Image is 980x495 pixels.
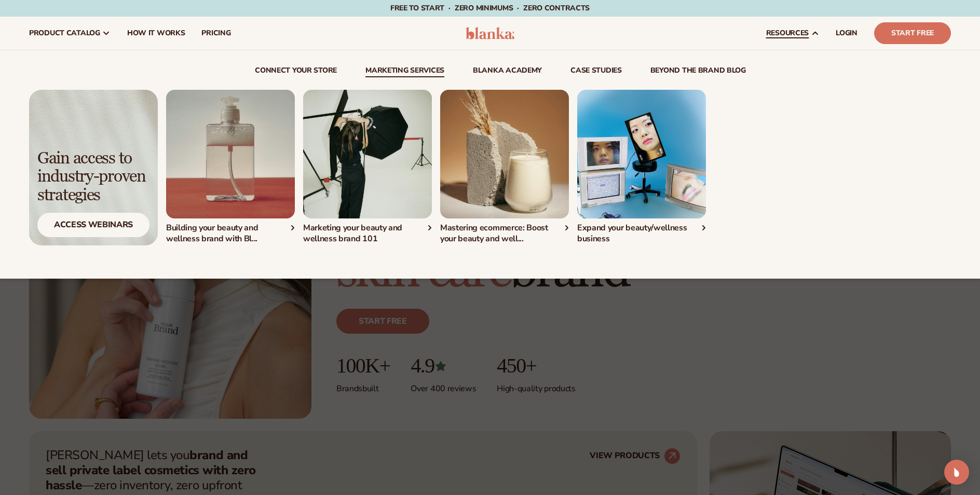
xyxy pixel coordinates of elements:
a: connect your store [255,67,337,77]
a: How It Works [119,17,194,50]
span: LOGIN [836,29,857,37]
span: How It Works [127,29,185,37]
div: 1 / 4 [166,90,295,244]
span: Free to start · ZERO minimums · ZERO contracts [390,3,590,13]
a: Computer screens with images. Expand your beauty/wellness business [577,90,706,244]
a: beyond the brand blog [650,67,746,77]
span: pricing [201,29,230,37]
img: Candle on table. [440,90,569,218]
img: Female taking photos. [303,90,432,218]
a: Marketing services [365,67,444,77]
a: case studies [570,67,622,77]
a: product catalog [21,17,119,50]
a: Start Free [874,22,951,44]
a: Candle on table. Mastering ecommerce: Boost your beauty and well... [440,90,569,244]
div: Expand your beauty/wellness business [577,223,706,244]
div: Marketing your beauty and wellness brand 101 [303,223,432,244]
img: logo [466,27,515,39]
img: Computer screens with images. [577,90,706,218]
div: Gain access to industry-proven strategies [37,149,149,204]
span: resources [766,29,809,37]
a: Female taking photos. Marketing your beauty and wellness brand 101 [303,90,432,244]
img: Cleanser bottle on table. [166,90,295,218]
a: LOGIN [827,17,866,50]
a: Cleanser bottle on table. Building your beauty and wellness brand with Bl... [166,90,295,244]
div: Access Webinars [37,213,149,237]
span: product catalog [29,29,100,37]
img: Light background with shadow. [29,90,158,245]
div: Building your beauty and wellness brand with Bl... [166,223,295,244]
a: Light background with shadow. Gain access to industry-proven strategies Access Webinars [29,90,158,245]
div: Open Intercom Messenger [944,460,969,485]
div: 3 / 4 [440,90,569,244]
a: Blanka Academy [473,67,542,77]
a: resources [758,17,827,50]
div: 4 / 4 [577,90,706,244]
a: pricing [193,17,239,50]
div: Mastering ecommerce: Boost your beauty and well... [440,223,569,244]
div: 2 / 4 [303,90,432,244]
